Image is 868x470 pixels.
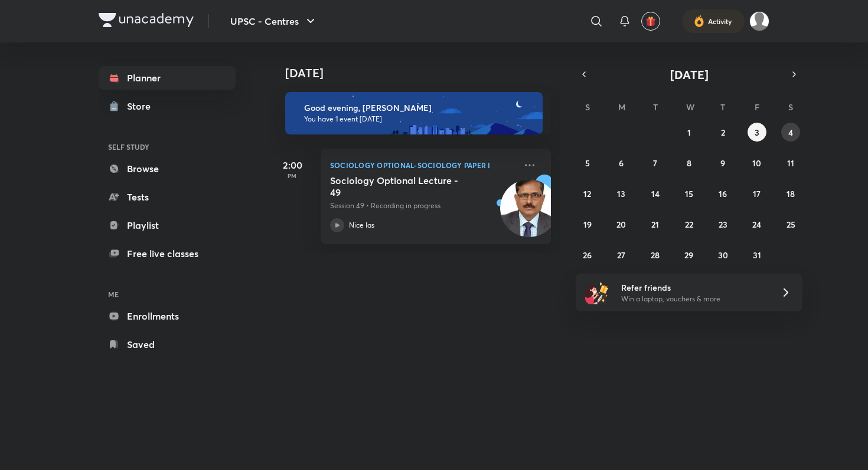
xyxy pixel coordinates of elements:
button: October 2, 2025 [713,123,732,142]
button: October 19, 2025 [578,215,597,234]
abbr: October 31, 2025 [753,249,761,261]
abbr: Wednesday [686,101,694,113]
abbr: October 14, 2025 [651,188,660,199]
abbr: October 18, 2025 [787,188,795,199]
button: October 23, 2025 [713,215,732,234]
button: October 25, 2025 [781,215,800,234]
abbr: October 4, 2025 [788,127,793,138]
a: Saved [99,333,236,356]
abbr: October 24, 2025 [752,219,761,230]
button: October 12, 2025 [578,184,597,203]
button: October 13, 2025 [612,184,631,203]
button: October 31, 2025 [748,245,766,264]
button: October 29, 2025 [680,245,699,264]
button: UPSC - Centres [223,9,325,33]
abbr: October 3, 2025 [755,127,759,138]
button: October 14, 2025 [646,184,665,203]
abbr: October 16, 2025 [719,188,727,199]
abbr: Thursday [720,101,725,113]
abbr: October 30, 2025 [718,249,728,261]
button: October 3, 2025 [748,123,766,142]
button: October 8, 2025 [680,153,699,172]
abbr: October 21, 2025 [651,219,659,230]
abbr: October 20, 2025 [616,219,626,230]
abbr: October 17, 2025 [753,188,761,199]
button: October 1, 2025 [680,123,699,142]
abbr: October 11, 2025 [787,157,794,169]
button: October 10, 2025 [748,153,766,172]
abbr: October 8, 2025 [687,157,691,169]
button: [DATE] [592,66,786,83]
abbr: October 5, 2025 [585,157,590,169]
p: PM [269,172,316,179]
abbr: Tuesday [653,101,658,113]
button: October 26, 2025 [578,245,597,264]
abbr: Sunday [585,101,590,113]
abbr: October 27, 2025 [617,249,625,261]
a: Enrollments [99,304,236,328]
button: October 21, 2025 [646,215,665,234]
button: October 11, 2025 [781,153,800,172]
p: You have 1 event [DATE] [304,114,532,124]
img: Company Logo [99,13,194,27]
abbr: October 15, 2025 [685,188,693,199]
button: October 17, 2025 [748,184,766,203]
abbr: October 10, 2025 [752,157,761,169]
a: Store [99,94,236,118]
abbr: Saturday [788,101,793,113]
button: October 20, 2025 [612,215,631,234]
h4: [DATE] [285,66,563,80]
abbr: October 19, 2025 [583,219,592,230]
abbr: October 13, 2025 [617,188,625,199]
span: [DATE] [670,67,709,83]
button: avatar [641,12,660,31]
button: October 15, 2025 [680,184,699,203]
button: October 16, 2025 [713,184,732,203]
p: Win a laptop, vouchers & more [621,294,766,304]
abbr: October 23, 2025 [719,219,727,230]
abbr: October 1, 2025 [687,127,691,138]
button: October 30, 2025 [713,245,732,264]
p: Session 49 • Recording in progress [330,201,515,211]
button: October 6, 2025 [612,153,631,172]
img: activity [694,14,704,28]
button: October 24, 2025 [748,215,766,234]
button: October 22, 2025 [680,215,699,234]
p: Nice Ias [349,220,374,231]
h5: 2:00 [269,158,316,172]
button: October 5, 2025 [578,153,597,172]
abbr: October 22, 2025 [685,219,693,230]
abbr: Monday [618,101,625,113]
button: October 18, 2025 [781,184,800,203]
abbr: October 6, 2025 [619,157,624,169]
abbr: October 9, 2025 [720,157,725,169]
a: Browse [99,157,236,180]
img: avatar [645,16,656,27]
button: October 9, 2025 [713,153,732,172]
abbr: October 25, 2025 [787,219,795,230]
h6: Refer friends [621,281,766,294]
abbr: October 29, 2025 [684,249,693,261]
h5: Sociology Optional Lecture - 49 [330,175,477,198]
button: October 27, 2025 [612,245,631,264]
a: Tests [99,185,236,209]
a: Playlist [99,213,236,237]
button: October 4, 2025 [781,123,800,142]
div: Store [127,99,158,113]
abbr: Friday [755,101,759,113]
h6: Good evening, [PERSON_NAME] [304,103,532,113]
p: Sociology Optional-Sociology Paper I [330,158,515,172]
a: Free live classes [99,242,236,265]
a: Company Logo [99,13,194,30]
button: October 7, 2025 [646,153,665,172]
h6: SELF STUDY [99,137,236,157]
button: October 28, 2025 [646,245,665,264]
a: Planner [99,66,236,90]
img: referral [585,281,609,304]
img: evening [285,92,543,134]
abbr: October 12, 2025 [583,188,591,199]
h6: ME [99,284,236,304]
abbr: October 28, 2025 [651,249,660,261]
abbr: October 26, 2025 [583,249,592,261]
img: Akshat Sharma [749,11,769,31]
